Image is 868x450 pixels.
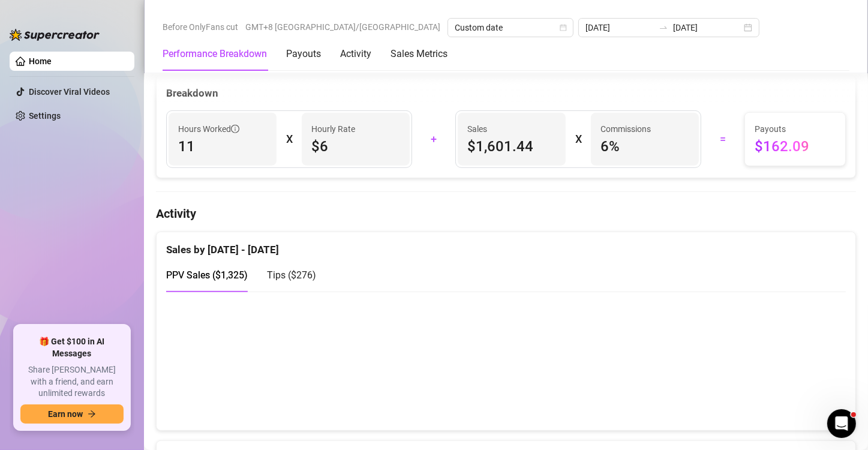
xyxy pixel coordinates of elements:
span: $6 [311,137,400,156]
div: Sales by [DATE] - [DATE] [166,232,846,258]
span: calendar [560,24,567,31]
div: Payouts [286,47,321,61]
div: Sales Metrics [391,47,447,61]
div: Breakdown [166,85,846,101]
div: = [708,130,737,149]
span: Payouts [755,122,836,136]
span: $1,601.44 [467,137,556,156]
span: Share [PERSON_NAME] with a friend, and earn unlimited rewards [20,364,124,400]
h4: Activity [156,205,856,222]
span: Hours Worked [178,122,239,136]
button: Earn nowarrow-right [20,404,124,424]
div: X [575,130,581,149]
span: 11 [178,137,267,156]
div: Performance Breakdown [163,47,267,61]
span: arrow-right [88,410,96,418]
input: Start date [585,21,654,34]
span: Sales [467,122,556,136]
img: logo-BBDzfeDw.svg [10,29,100,41]
a: Discover Viral Videos [29,87,110,97]
article: Commissions [600,122,651,136]
iframe: Intercom live chat [827,409,856,438]
span: Tips ( $276 ) [267,269,316,281]
input: End date [673,21,741,34]
span: GMT+8 [GEOGRAPHIC_DATA]/[GEOGRAPHIC_DATA] [245,18,440,36]
span: 🎁 Get $100 in AI Messages [20,336,124,359]
div: + [419,130,448,149]
span: PPV Sales ( $1,325 ) [166,269,248,281]
span: Custom date [455,19,566,37]
span: swap-right [659,23,668,32]
span: to [659,23,668,32]
a: Settings [29,111,61,121]
a: Home [29,56,52,66]
span: Earn now [48,409,83,419]
span: Before OnlyFans cut [163,18,238,36]
span: info-circle [231,125,239,133]
article: Hourly Rate [311,122,355,136]
span: 6 % [600,137,689,156]
span: $162.09 [755,137,836,156]
div: Activity [340,47,371,61]
div: X [286,130,292,149]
